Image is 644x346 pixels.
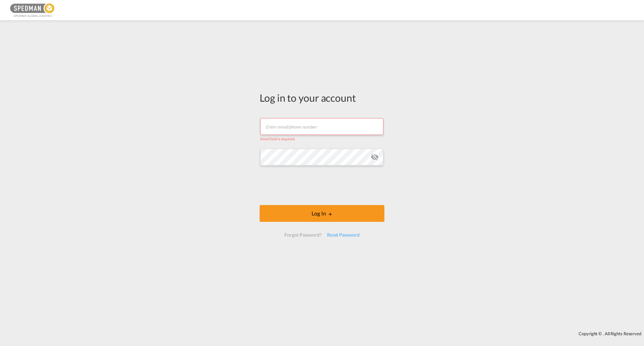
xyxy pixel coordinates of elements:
[260,205,384,222] button: LOGIN
[324,229,362,241] div: Reset Password
[260,118,383,135] input: Enter email/phone number
[10,3,55,18] img: c12ca350ff1b11efb6b291369744d907.png
[282,229,324,241] div: Forgot Password?
[371,153,379,161] md-icon: icon-eye-off
[260,137,294,141] span: Email field is required
[271,172,373,198] iframe: reCAPTCHA
[260,91,384,105] div: Log in to your account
